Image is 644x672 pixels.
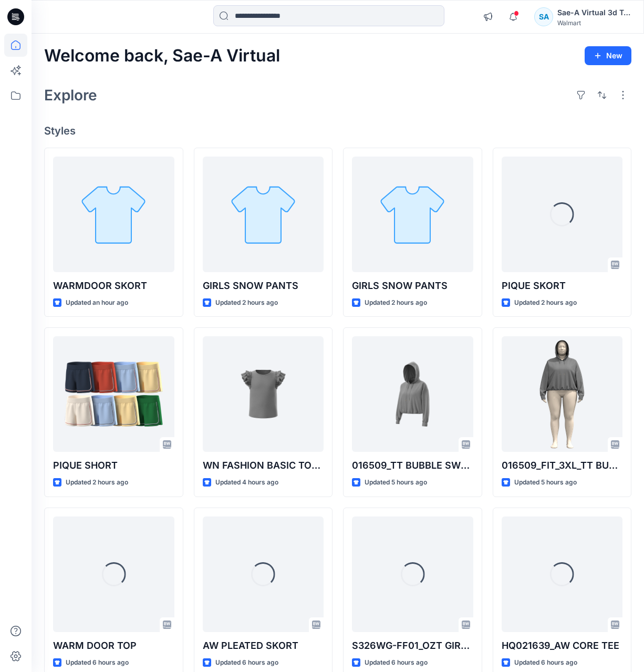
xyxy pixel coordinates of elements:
[203,278,324,293] p: GIRLS SNOW PANTS
[215,297,278,308] p: Updated 2 hours ago
[502,278,623,293] p: PIQUE SKORT
[514,657,577,668] p: Updated 6 hours ago
[585,46,631,65] button: New
[557,6,631,19] div: Sae-A Virtual 3d Team
[352,278,473,293] p: GIRLS SNOW PANTS
[44,87,97,104] h2: Explore
[203,458,324,473] p: WN FASHION BASIC TOP 2
[352,336,473,452] a: 016509_TT BUBBLE SWEAT SET_TOP
[557,19,631,27] div: Walmart
[53,638,174,653] p: WARM DOOR TOP
[352,638,473,653] p: S326WG-FF01_OZT GIRLS FASHION FLEECE
[203,157,324,272] a: GIRLS SNOW PANTS
[215,657,278,668] p: Updated 6 hours ago
[66,657,129,668] p: Updated 6 hours ago
[53,157,174,272] a: WARMDOOR SKORT
[502,336,623,452] a: 016509_FIT_3XL_TT BUBBLE SWEAT SET_TOP
[514,297,577,308] p: Updated 2 hours ago
[44,46,280,66] h2: Welcome back, Sae-A Virtual
[365,297,427,308] p: Updated 2 hours ago
[352,157,473,272] a: GIRLS SNOW PANTS
[203,336,324,452] a: WN FASHION BASIC TOP 2
[534,7,553,26] div: SA
[203,638,324,653] p: AW PLEATED SKORT
[365,477,427,488] p: Updated 5 hours ago
[502,458,623,473] p: 016509_FIT_3XL_TT BUBBLE SWEAT SET_TOP
[215,477,278,488] p: Updated 4 hours ago
[66,297,128,308] p: Updated an hour ago
[53,458,174,473] p: PIQUE SHORT
[365,657,428,668] p: Updated 6 hours ago
[502,638,623,653] p: HQ021639_AW CORE TEE
[44,125,631,137] h4: Styles
[514,477,577,488] p: Updated 5 hours ago
[53,278,174,293] p: WARMDOOR SKORT
[352,458,473,473] p: 016509_TT BUBBLE SWEAT SET_TOP
[53,336,174,452] a: PIQUE SHORT
[66,477,128,488] p: Updated 2 hours ago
